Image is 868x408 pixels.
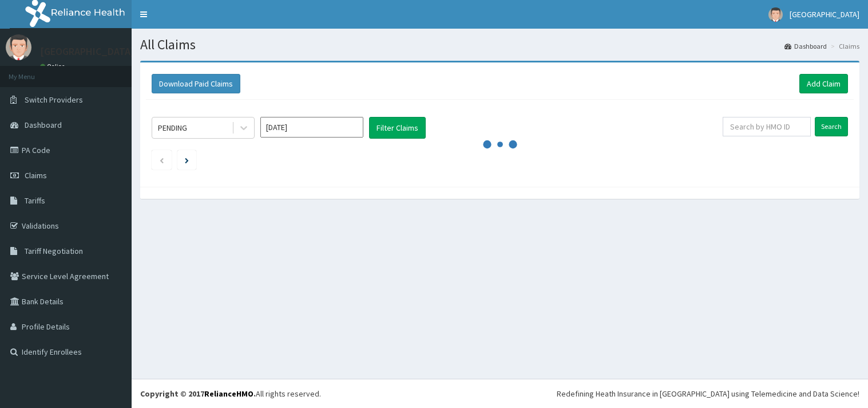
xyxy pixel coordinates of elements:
[768,7,783,22] img: User Image
[40,46,134,57] p: [GEOGRAPHIC_DATA]
[132,379,868,408] footer: All rights reserved.
[6,34,31,60] img: User Image
[140,389,256,399] strong: Copyright © 2017 .
[204,389,253,399] a: RelianceHMO
[25,170,47,181] span: Claims
[25,246,83,256] span: Tariff Negotiation
[152,74,240,93] button: Download Paid Claims
[25,95,83,105] span: Switch Providers
[557,388,859,399] div: Redefining Heath Insurance in [GEOGRAPHIC_DATA] using Telemedicine and Data Science!
[185,155,189,165] a: Next page
[784,41,827,51] a: Dashboard
[25,195,45,206] span: Tariffs
[369,117,426,139] button: Filter Claims
[483,127,517,162] svg: audio-loading
[25,120,62,130] span: Dashboard
[799,74,848,93] a: Add Claim
[723,117,811,136] input: Search by HMO ID
[40,62,68,70] a: Online
[790,9,859,19] span: [GEOGRAPHIC_DATA]
[140,37,859,52] h1: All Claims
[260,117,363,138] input: Select Month and Year
[158,122,187,134] div: PENDING
[815,117,848,136] input: Search
[159,155,164,165] a: Previous page
[828,41,859,51] li: Claims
